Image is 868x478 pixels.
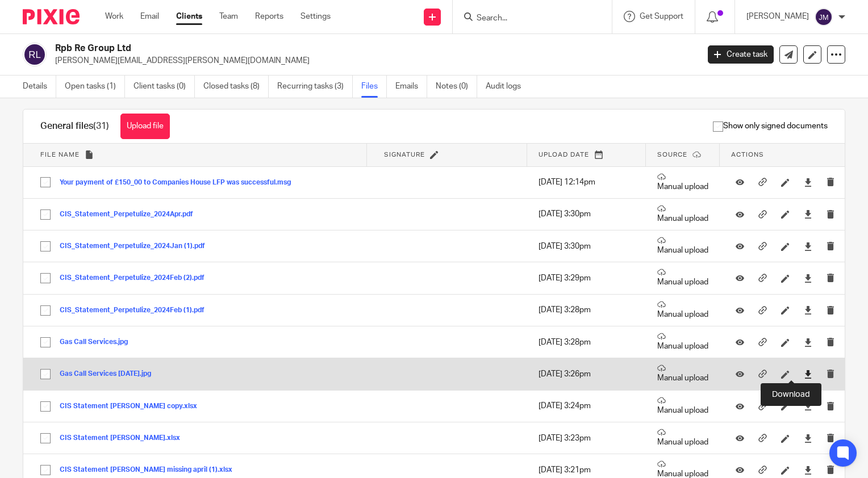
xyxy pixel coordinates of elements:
[657,204,708,224] p: Manual upload
[657,300,708,320] p: Manual upload
[804,304,812,316] a: Download
[539,400,635,412] p: [DATE] 3:24pm
[361,76,387,98] a: Files
[657,332,708,352] p: Manual upload
[35,267,56,289] input: Select
[708,45,774,64] a: Create task
[539,304,635,316] p: [DATE] 3:28pm
[539,241,635,252] p: [DATE] 3:30pm
[140,11,159,22] a: Email
[60,466,241,474] button: CIS Statement [PERSON_NAME] missing april (1).xlsx
[277,76,353,98] a: Recurring tasks (3)
[384,152,425,158] span: Signature
[60,179,299,187] button: Your payment of £150_00 to Companies House LFP was successful.msg
[804,272,812,284] a: Download
[475,14,578,24] input: Search
[60,338,136,346] button: Gas Call Services.jpg
[539,433,635,444] p: [DATE] 3:23pm
[804,368,812,380] a: Download
[219,11,238,22] a: Team
[436,76,477,98] a: Notes (0)
[539,368,635,380] p: [DATE] 3:26pm
[93,121,109,131] span: (31)
[176,11,202,22] a: Clients
[23,43,47,66] img: svg%3E
[657,396,708,416] p: Manual upload
[486,76,529,98] a: Audit logs
[35,171,56,193] input: Select
[35,332,56,353] input: Select
[657,364,708,384] p: Manual upload
[539,337,635,348] p: [DATE] 3:28pm
[65,76,125,98] a: Open tasks (1)
[35,427,56,449] input: Select
[657,173,708,192] p: Manual upload
[804,433,812,444] a: Download
[35,363,56,385] input: Select
[203,76,269,98] a: Closed tasks (8)
[804,177,812,188] a: Download
[804,208,812,220] a: Download
[35,396,56,417] input: Select
[539,177,635,188] p: [DATE] 12:14pm
[640,12,683,20] span: Get Support
[539,272,635,284] p: [DATE] 3:29pm
[60,274,213,282] button: CIS_Statement_Perpetulize_2024Feb (2).pdf
[60,402,206,410] button: CIS Statement [PERSON_NAME] copy.xlsx
[657,152,687,158] span: Source
[657,268,708,288] p: Manual upload
[35,300,56,321] input: Select
[539,208,635,220] p: [DATE] 3:30pm
[60,370,160,378] button: Gas Call Services [DATE].jpg
[35,204,56,225] input: Select
[60,242,214,250] button: CIS_Statement_Perpetulize_2024Jan (1).pdf
[133,76,195,98] a: Client tasks (0)
[55,55,691,66] p: [PERSON_NAME][EMAIL_ADDRESS][PERSON_NAME][DOMAIN_NAME]
[23,76,56,98] a: Details
[35,236,56,257] input: Select
[657,428,708,448] p: Manual upload
[60,434,189,442] button: CIS Statement [PERSON_NAME].xlsx
[804,400,812,412] a: Download
[731,152,764,158] span: Actions
[120,114,170,139] button: Upload file
[395,76,427,98] a: Emails
[40,120,109,132] h1: General files
[804,241,812,252] a: Download
[255,11,283,22] a: Reports
[60,211,202,219] button: CIS_Statement_Perpetulize_2024Apr.pdf
[55,43,564,54] h2: Rpb Re Group Ltd
[539,152,589,158] span: Upload date
[539,464,635,476] p: [DATE] 3:21pm
[40,152,80,158] span: File name
[804,337,812,348] a: Download
[804,464,812,476] a: Download
[301,11,331,22] a: Settings
[746,11,809,22] p: [PERSON_NAME]
[105,11,123,22] a: Work
[657,236,708,256] p: Manual upload
[815,8,833,26] img: svg%3E
[713,120,828,132] span: Show only signed documents
[60,307,213,315] button: CIS_Statement_Perpetulize_2024Feb (1).pdf
[23,9,80,24] img: Pixie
